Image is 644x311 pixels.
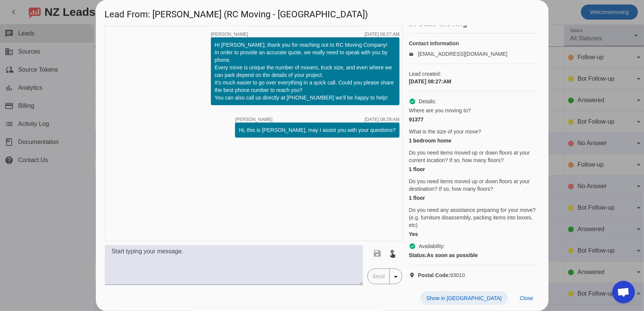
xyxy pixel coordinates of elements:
[409,165,536,173] div: 1 floor
[419,98,437,105] span: Details:
[409,178,536,193] span: Do you need items moved up or down floors at your destination? If so, how many floors?
[388,249,397,258] mat-icon: touch_app
[409,206,536,229] span: Do you need any assistance preparing for your move? (e.g. furniture disassembly, packing items in...
[409,252,427,258] strong: Status:
[426,295,501,301] span: Show in [GEOGRAPHIC_DATA]
[420,291,507,305] button: Show in [GEOGRAPHIC_DATA]
[409,149,536,164] span: Do you need items moved up or down floors at your current location? If so, how many floors?
[211,32,248,37] span: [PERSON_NAME]
[409,128,481,135] span: What is the size of your move?
[418,271,465,279] span: 93010
[612,281,635,303] div: Open chat
[409,20,539,27] h2: In-state moving
[409,107,471,114] span: Where are you moving to?
[409,78,536,85] div: [DATE] 08:27:AM
[409,230,536,238] div: Yes
[514,291,539,305] button: Close
[409,137,536,144] div: 1 bedroom home
[409,243,416,250] mat-icon: check_circle
[364,32,399,37] div: [DATE] 08:27:AM
[391,272,400,281] mat-icon: arrow_drop_down
[409,98,416,105] mat-icon: check_circle
[409,40,536,47] h4: Contact information
[419,242,445,250] span: Availability:
[215,41,396,101] div: Hi [PERSON_NAME], thank you for reaching out to RC Moving Company! In order to provide an accurat...
[409,194,536,202] div: 1 floor
[235,117,272,122] span: [PERSON_NAME]
[239,126,395,134] div: Hi, this is [PERSON_NAME], may I assist you with your questions?
[520,295,533,301] span: Close
[418,272,450,278] strong: Postal Code:
[409,272,418,278] mat-icon: location_on
[409,116,536,123] div: 91377
[409,251,536,259] div: As soon as possible
[409,70,536,78] span: Lead created:
[409,52,418,56] mat-icon: email
[364,117,399,122] div: [DATE] 08:29:AM
[418,51,507,57] a: [EMAIL_ADDRESS][DOMAIN_NAME]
